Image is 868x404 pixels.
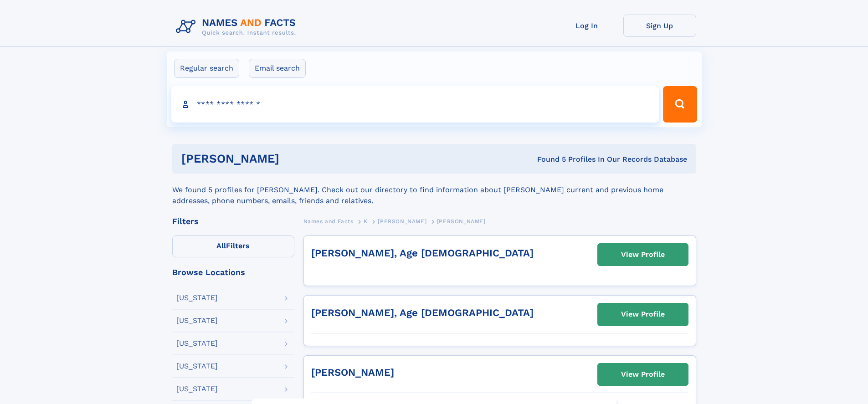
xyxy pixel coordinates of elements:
a: [PERSON_NAME], Age [DEMOGRAPHIC_DATA] [311,247,534,259]
a: Sign Up [623,15,696,37]
img: Logo Names and Facts [172,15,303,39]
span: [PERSON_NAME] [437,218,486,225]
div: Browse Locations [172,268,294,276]
a: [PERSON_NAME] [311,367,394,378]
div: View Profile [621,364,665,385]
div: View Profile [621,304,665,325]
h1: [PERSON_NAME] [181,153,408,164]
a: K [364,215,368,227]
div: View Profile [621,244,665,265]
label: Filters [172,235,294,257]
label: Email search [249,59,306,78]
div: [US_STATE] [176,385,218,393]
a: Names and Facts [303,215,354,227]
div: We found 5 profiles for [PERSON_NAME]. Check out our directory to find information about [PERSON_... [172,174,696,206]
label: Regular search [174,59,239,78]
a: Log In [550,15,623,37]
a: [PERSON_NAME] [378,215,426,227]
a: View Profile [598,303,688,325]
button: Search Button [663,86,697,123]
span: All [216,241,226,250]
span: K [364,218,368,225]
a: View Profile [598,363,688,385]
div: Found 5 Profiles In Our Records Database [408,154,687,164]
div: [US_STATE] [176,317,218,324]
div: [US_STATE] [176,340,218,347]
span: [PERSON_NAME] [378,218,426,225]
a: View Profile [598,244,688,266]
div: Filters [172,217,294,225]
a: [PERSON_NAME], Age [DEMOGRAPHIC_DATA] [311,307,534,318]
div: [US_STATE] [176,363,218,370]
input: search input [171,86,659,123]
div: [US_STATE] [176,294,218,302]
